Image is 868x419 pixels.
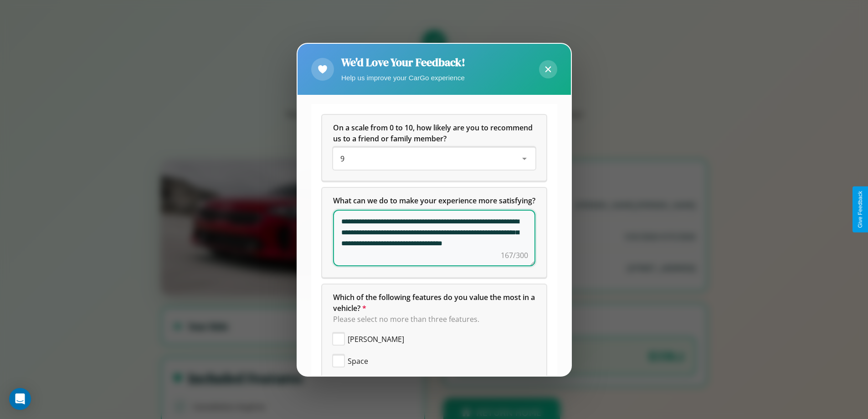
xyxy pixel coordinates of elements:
div: Give Feedback [857,191,863,228]
h2: We'd Love Your Feedback! [341,55,465,70]
span: Space [348,356,368,367]
span: On a scale from 0 to 10, how likely are you to recommend us to a friend or family member? [333,123,534,144]
span: 9 [340,154,344,164]
span: What can we do to make your experience more satisfying? [333,196,535,206]
div: On a scale from 0 to 10, how likely are you to recommend us to a friend or family member? [322,115,546,181]
span: Please select no more than three features. [333,314,479,324]
p: Help us improve your CarGo experience [341,72,465,84]
div: 167/300 [501,250,528,261]
span: Which of the following features do you value the most in a vehicle? [333,292,537,313]
div: On a scale from 0 to 10, how likely are you to recommend us to a friend or family member? [333,148,535,170]
span: [PERSON_NAME] [348,334,404,345]
div: Open Intercom Messenger [9,388,31,410]
h5: On a scale from 0 to 10, how likely are you to recommend us to a friend or family member? [333,122,535,144]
